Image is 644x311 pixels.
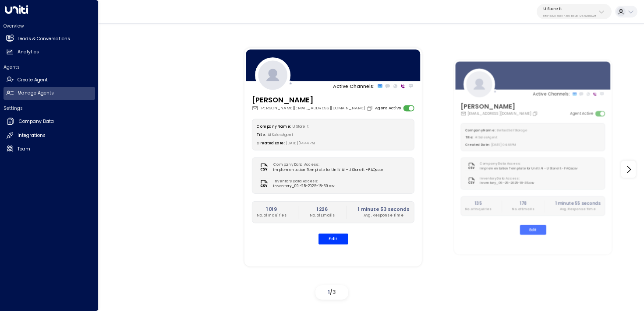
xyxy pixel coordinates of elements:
[257,124,290,129] label: Company Name:
[465,128,495,132] label: Company Name:
[465,200,492,206] h2: 135
[4,115,95,129] a: Company Data
[520,225,546,235] button: Edit
[310,206,335,213] h2: 1226
[251,105,374,111] div: [PERSON_NAME][EMAIL_ADDRESS][DOMAIN_NAME]
[513,200,534,206] h2: 178
[475,135,498,140] span: AI Sales Agent
[492,143,517,147] span: [DATE] 04:48 PM
[315,285,348,300] div: /
[513,206,534,211] p: No. of Emails
[537,4,612,19] button: U Store It58c4b32c-92b1-4356-be9b-1247e2c02228
[465,206,492,211] p: No. of Inquiries
[310,213,335,218] p: No. of Emails
[328,288,330,296] span: 1
[257,141,284,146] label: Created Date:
[543,14,596,17] p: 58c4b32c-92b1-4356-be9b-1247e2c02228
[533,91,570,97] p: Active Channels:
[333,83,375,90] p: Active Channels:
[273,162,380,168] label: Company Data Access:
[257,213,287,218] p: No. of Inquiries
[18,35,70,42] h2: Leads & Conversations
[461,101,539,111] h3: [PERSON_NAME]
[4,64,95,70] h2: Agents
[367,105,375,111] button: Copy
[480,161,575,166] label: Company Data Access:
[257,206,287,213] h2: 1019
[292,124,308,129] span: U Store It
[286,141,315,146] span: [DATE] 04:44 PM
[273,168,383,173] span: Implementation Template for Uniti AI - U Store It - FAQs.csv
[4,46,95,59] a: Analytics
[18,90,54,97] h2: Manage Agents
[358,206,409,213] h2: 1 minute 53 seconds
[251,94,374,105] h3: [PERSON_NAME]
[480,166,577,171] span: Implementation Template for Uniti AI - U Store It - FAQs.csv
[4,87,95,100] a: Manage Agents
[19,118,54,125] h2: Company Data
[461,111,539,116] div: [EMAIL_ADDRESS][DOMAIN_NAME]
[18,77,48,84] h2: Create Agent
[18,146,30,153] h2: Team
[4,143,95,155] a: Team
[4,105,95,112] h2: Settings
[318,234,348,245] button: Edit
[570,111,594,117] label: Agent Active
[480,181,534,186] span: inventory_09-25-2025-18-35.csv
[4,129,95,142] a: Integrations
[273,184,335,189] span: inventory_09-25-2025-18-30.csv
[4,23,95,29] h2: Overview
[4,32,95,45] a: Leads & Conversations
[532,111,539,116] button: Copy
[333,288,336,296] span: 3
[555,206,601,211] p: Avg. Response Time
[4,73,95,86] a: Create Agent
[497,128,527,132] span: Belfast Self Storage
[257,133,266,137] label: Title:
[18,132,46,139] h2: Integrations
[268,133,294,137] span: AI Sales Agent
[375,105,400,111] label: Agent Active
[465,143,490,147] label: Created Date:
[465,135,473,140] label: Title:
[273,178,332,184] label: Inventory Data Access:
[555,200,601,206] h2: 1 minute 55 seconds
[18,49,39,56] h2: Analytics
[480,176,532,181] label: Inventory Data Access:
[543,6,596,11] p: U Store It
[358,213,409,218] p: Avg. Response Time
